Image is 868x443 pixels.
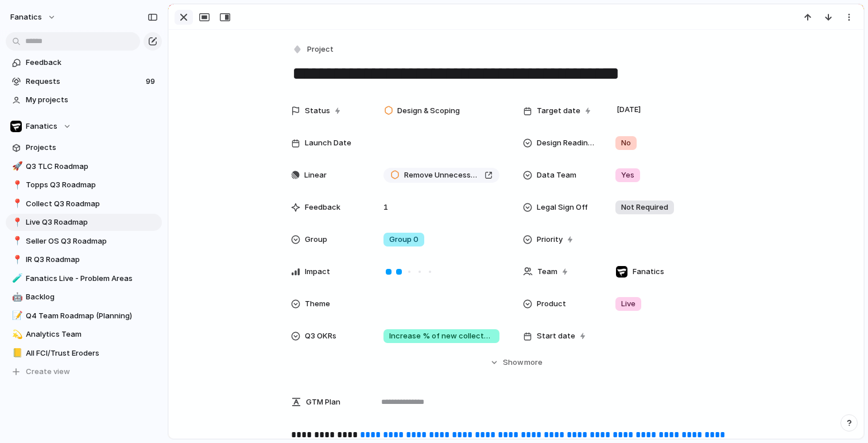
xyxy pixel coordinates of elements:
button: 📍 [10,198,22,210]
span: Data Team [537,170,576,181]
button: 🤖 [10,291,22,303]
span: All FCI/Trust Eroders [26,348,158,359]
a: 📍Topps Q3 Roadmap [6,176,162,194]
a: My projects [6,91,162,109]
div: 🤖 [12,291,20,304]
span: Priority [537,234,563,245]
span: Topps Q3 Roadmap [26,179,158,191]
span: Project [307,44,334,55]
button: Fanatics [6,118,162,135]
span: Not Required [621,202,668,213]
span: Fanatics [633,266,664,278]
div: 📍 [12,216,20,229]
a: Requests99 [6,73,162,90]
div: 📍 [12,234,20,248]
div: 📍 [12,197,20,210]
span: Seller OS Q3 Roadmap [26,236,158,247]
span: Product [537,298,566,310]
span: Group 0 [389,234,418,245]
span: Design Readiness [537,137,596,149]
button: Showmore [291,352,741,373]
button: 📍 [10,217,22,228]
button: 📍 [10,254,22,265]
a: Remove Unnecessary Screens on the Onboarding [383,168,499,183]
span: Q3 OKRs [305,330,336,342]
span: Target date [537,105,580,117]
div: 🧪 [12,272,20,285]
span: Backlog [26,291,158,303]
span: Q4 Team Roadmap (Planning) [26,310,158,322]
span: Show [503,357,524,368]
a: 📒All FCI/Trust Eroders [6,345,162,362]
span: Feedback [26,57,158,68]
span: Launch Date [305,137,351,149]
a: Projects [6,139,162,156]
span: Q3 TLC Roadmap [26,161,158,172]
span: Fanatics Live - Problem Areas [26,273,158,284]
button: 🧪 [10,273,22,284]
button: 🚀 [10,161,22,172]
span: IR Q3 Roadmap [26,254,158,265]
span: Live [621,298,635,310]
a: 📝Q4 Team Roadmap (Planning) [6,307,162,325]
span: Collect Q3 Roadmap [26,198,158,210]
span: Projects [26,142,158,153]
span: Legal Sign Off [537,202,588,213]
span: Analytics Team [26,329,158,340]
a: 🤖Backlog [6,288,162,306]
span: Theme [305,298,330,310]
span: GTM Plan [306,396,340,408]
span: No [621,137,631,149]
div: 📍 [12,179,20,192]
span: Feedback [305,202,340,213]
span: 1 [379,202,393,213]
span: Linear [304,170,327,181]
button: Project [290,41,337,58]
div: 🚀 [12,160,20,173]
a: 🚀Q3 TLC Roadmap [6,158,162,175]
span: Yes [621,170,634,181]
button: 📒 [10,348,22,359]
span: Increase % of new collectors who complete 3+ purchases within their [PERSON_NAME] 30 days from 7.... [389,330,494,342]
a: 📍Seller OS Q3 Roadmap [6,233,162,250]
a: 💫Analytics Team [6,326,162,343]
div: 💫 [12,328,20,341]
a: Feedback [6,54,162,71]
a: 📍Collect Q3 Roadmap [6,195,162,213]
button: fanatics [5,8,62,26]
span: 99 [146,76,157,87]
span: more [524,357,542,368]
div: 📝 [12,309,20,322]
a: 🧪Fanatics Live - Problem Areas [6,270,162,287]
span: Status [305,105,330,117]
span: Design & Scoping [397,105,460,117]
span: [DATE] [614,103,644,117]
span: Live Q3 Roadmap [26,217,158,228]
span: fanatics [10,11,42,23]
span: My projects [26,94,158,106]
button: Create view [6,363,162,380]
span: Remove Unnecessary Screens on the Onboarding [404,170,480,181]
span: Start date [537,330,575,342]
a: 📍IR Q3 Roadmap [6,251,162,268]
button: 📝 [10,310,22,322]
span: Create view [26,366,70,377]
div: 📍 [12,253,20,267]
span: Group [305,234,327,245]
span: Team [537,266,557,278]
button: 💫 [10,329,22,340]
span: Impact [305,266,330,278]
span: Requests [26,76,142,87]
button: 📍 [10,179,22,191]
button: 📍 [10,236,22,247]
